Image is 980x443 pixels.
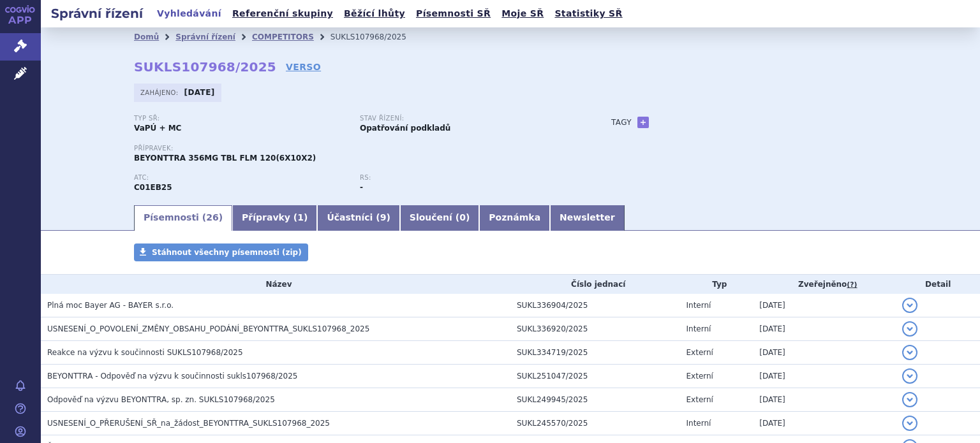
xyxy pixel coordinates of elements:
a: + [637,117,649,128]
p: RS: [360,174,573,182]
button: detail [902,368,917,384]
a: Domů [134,33,159,41]
a: Statistiky SŘ [551,5,626,22]
span: Externí [687,395,713,404]
h3: Tagy [611,115,632,130]
a: Písemnosti (26) [134,205,232,231]
a: Běžící lhůty [340,5,409,22]
a: Moje SŘ [498,5,547,22]
abbr: (?) [847,280,857,289]
h2: Správní řízení [41,4,153,22]
span: 9 [380,212,387,222]
span: Odpověď na výzvu BEYONTTRA, sp. zn. SUKLS107968/2025 [47,395,275,404]
a: Referenční skupiny [228,5,337,22]
a: COMPETITORS [252,33,314,41]
a: Přípravky (1) [232,205,317,231]
span: 0 [459,212,466,222]
span: Plná moc Bayer AG - BAYER s.r.o. [47,301,174,310]
button: detail [902,392,917,407]
a: Poznámka [479,205,550,231]
td: SUKL336904/2025 [510,294,680,317]
td: SUKL249945/2025 [510,388,680,412]
span: 1 [297,212,304,222]
strong: VaPÚ + MC [134,124,181,133]
td: [DATE] [753,412,896,435]
a: Newsletter [550,205,625,231]
button: detail [902,345,917,360]
td: SUKL245570/2025 [510,412,680,435]
span: USNESENÍ_O_PŘERUŠENÍ_SŘ_na_žádost_BEYONTTRA_SUKLS107968_2025 [47,419,330,428]
span: Zahájeno: [140,87,181,98]
td: [DATE] [753,341,896,365]
a: Účastníci (9) [317,205,399,231]
td: [DATE] [753,294,896,317]
button: detail [902,416,917,431]
a: Písemnosti SŘ [412,5,494,22]
strong: [DATE] [184,88,215,97]
span: BEYONTTRA - Odpověď na výzvu k součinnosti sukls107968/2025 [47,372,297,381]
span: Externí [687,348,713,357]
button: detail [902,298,917,313]
th: Typ [680,275,754,294]
span: Externí [687,372,713,381]
td: SUKL334719/2025 [510,341,680,365]
button: detail [902,321,917,337]
th: Zveřejněno [753,275,896,294]
strong: Opatřování podkladů [360,124,450,133]
span: Interní [687,301,711,310]
td: [DATE] [753,365,896,388]
a: VERSO [286,61,321,73]
strong: SUKLS107968/2025 [134,59,276,75]
a: Stáhnout všechny písemnosti (zip) [134,243,308,261]
th: Detail [896,275,980,294]
li: SUKLS107968/2025 [330,27,423,47]
strong: - [360,183,363,192]
span: Interní [687,324,711,333]
span: 26 [206,212,218,222]
strong: AKORAMIDIS [134,183,172,192]
span: USNESENÍ_O_POVOLENÍ_ZMĚNY_OBSAHU_PODÁNÍ_BEYONTTRA_SUKLS107968_2025 [47,324,369,333]
p: Přípravek: [134,145,586,152]
th: Číslo jednací [510,275,680,294]
a: Správní řízení [175,33,235,41]
td: SUKL251047/2025 [510,365,680,388]
p: ATC: [134,174,347,182]
td: SUKL336920/2025 [510,317,680,341]
p: Typ SŘ: [134,115,347,122]
span: Stáhnout všechny písemnosti (zip) [152,248,302,257]
span: Interní [687,419,711,428]
p: Stav řízení: [360,115,573,122]
td: [DATE] [753,317,896,341]
span: BEYONTTRA 356MG TBL FLM 120(6X10X2) [134,154,316,163]
a: Vyhledávání [153,5,225,22]
span: Reakce na výzvu k součinnosti SUKLS107968/2025 [47,348,243,357]
td: [DATE] [753,388,896,412]
a: Sloučení (0) [400,205,479,231]
th: Název [41,275,510,294]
